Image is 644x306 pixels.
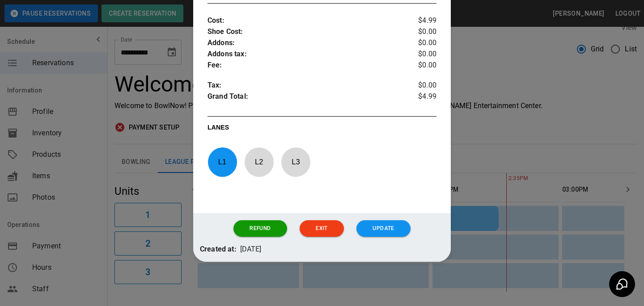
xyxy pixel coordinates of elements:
p: Tax : [208,80,398,91]
p: L 2 [244,151,274,172]
p: $4.99 [398,91,436,105]
p: [DATE] [240,244,262,255]
p: $0.00 [398,26,436,38]
p: $4.99 [398,15,436,26]
button: Exit [300,220,343,237]
p: LANES [208,123,436,135]
p: Grand Total : [208,91,398,105]
button: Refund [233,220,287,237]
p: Addons tax : [208,49,398,60]
p: $0.00 [398,49,436,60]
p: Created at: [200,244,237,255]
p: $0.00 [398,80,436,91]
p: Cost : [208,15,398,26]
p: Shoe Cost : [208,26,398,38]
button: Update [356,220,410,237]
p: Addons : [208,38,398,49]
p: L 3 [281,151,310,172]
p: $0.00 [398,60,436,71]
p: $0.00 [398,38,436,49]
p: L 1 [208,151,237,172]
p: Fee : [208,60,398,71]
